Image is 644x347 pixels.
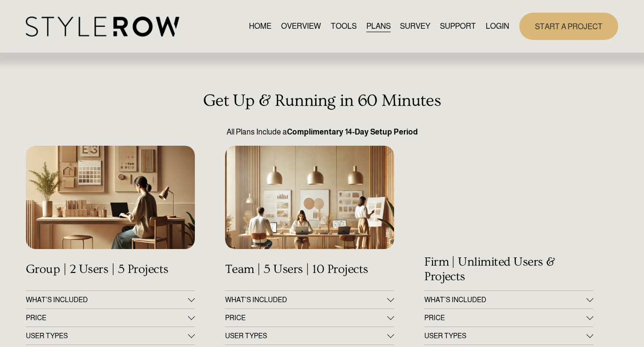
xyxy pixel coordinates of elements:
a: OVERVIEW [281,20,321,33]
h4: Group | 2 Users | 5 Projects [26,262,195,277]
span: USER TYPES [26,332,188,340]
h3: Get Up & Running in 60 Minutes [26,91,618,111]
a: HOME [249,20,271,33]
span: PRICE [26,314,188,322]
strong: Complimentary 14-Day Setup Period [287,128,418,136]
span: SUPPORT [440,20,476,32]
button: WHAT’S INCLUDED [424,291,593,308]
span: WHAT'S INCLUDED [225,296,387,304]
button: PRICE [26,309,195,327]
button: USER TYPES [424,327,593,345]
span: PRICE [225,314,387,322]
button: PRICE [225,309,394,327]
a: SURVEY [400,20,430,33]
span: USER TYPES [424,332,587,340]
button: USER TYPES [26,327,195,345]
a: PLANS [366,20,391,33]
a: TOOLS [331,20,357,33]
span: WHAT'S INCLUDED [26,296,188,304]
span: USER TYPES [225,332,387,340]
h4: Team | 5 Users | 10 Projects [225,262,394,277]
button: USER TYPES [225,327,394,345]
a: folder dropdown [440,20,476,33]
button: WHAT'S INCLUDED [26,291,195,308]
p: All Plans Include a [26,126,618,138]
img: StyleRow [26,17,179,37]
a: START A PROJECT [519,13,618,39]
span: WHAT’S INCLUDED [424,296,587,304]
h4: Firm | Unlimited Users & Projects [424,255,593,284]
a: LOGIN [486,20,509,33]
button: PRICE [424,309,593,327]
span: PRICE [424,314,587,322]
button: WHAT'S INCLUDED [225,291,394,308]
